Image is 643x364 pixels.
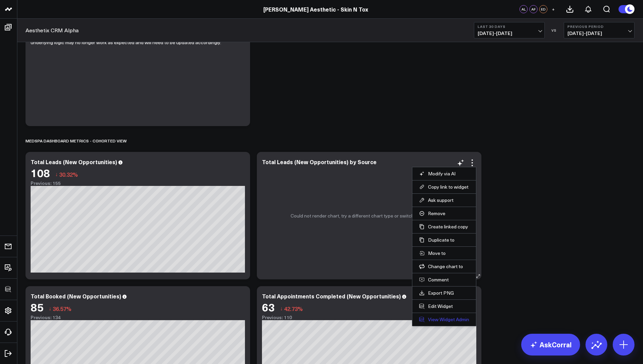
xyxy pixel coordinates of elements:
span: [DATE] - [DATE] [478,31,541,36]
button: Remove [419,210,469,216]
a: Aesthetix CRM Alpha [26,27,79,34]
div: AL [520,5,528,13]
b: Previous Period [567,24,631,29]
a: SQL Client [2,283,15,295]
span: 42.73% [284,305,303,312]
button: Move to [419,250,469,256]
div: 85 [31,301,44,313]
div: Previous: 134 [31,315,245,320]
div: Total Booked (New Opportunities) [31,292,121,300]
button: Modify via AI [419,171,469,177]
span: 30.32% [59,171,78,178]
div: 63 [262,301,275,313]
span: 36.57% [53,305,71,312]
div: 108 [31,167,50,179]
b: Last 30 Days [478,24,541,29]
span: ↓ [280,304,283,313]
div: VS [548,28,560,32]
div: Previous: 155 [31,180,245,186]
div: Total Leads (New Opportunities) by Source [262,158,377,166]
button: Create linked copy [419,224,469,230]
span: ↓ [49,304,51,313]
span: + [552,7,555,12]
button: + [549,5,557,13]
button: Duplicate to [419,237,469,243]
div: Previous: 110 [262,315,476,320]
button: Change chart to [419,263,469,270]
span: [DATE] - [DATE] [567,31,631,36]
a: View Widget Admin [419,316,469,323]
div: Total Appointments Completed (New Opportunities) [262,292,401,300]
a: Log Out [2,347,15,360]
button: Last 30 Days[DATE]-[DATE] [474,22,545,38]
button: Edit Widget [419,303,469,309]
button: Previous Period[DATE]-[DATE] [564,22,634,38]
div: MEDSPA DASHBOARD METRICS - COHORTED VIEW [26,133,127,149]
div: AF [529,5,538,13]
div: Total Leads (New Opportunities) [31,158,117,166]
a: Export PNG [419,290,469,296]
p: Could not render chart, try a different chart type or switch to table format. [291,213,448,219]
span: ↓ [55,170,58,179]
div: ED [539,5,547,13]
button: Comment [419,277,469,283]
button: Ask support [419,197,469,203]
a: AskCorral [521,334,580,356]
button: Copy link to widget [419,184,469,190]
a: [PERSON_NAME] Aesthetic - Skin N Tox [263,5,368,13]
